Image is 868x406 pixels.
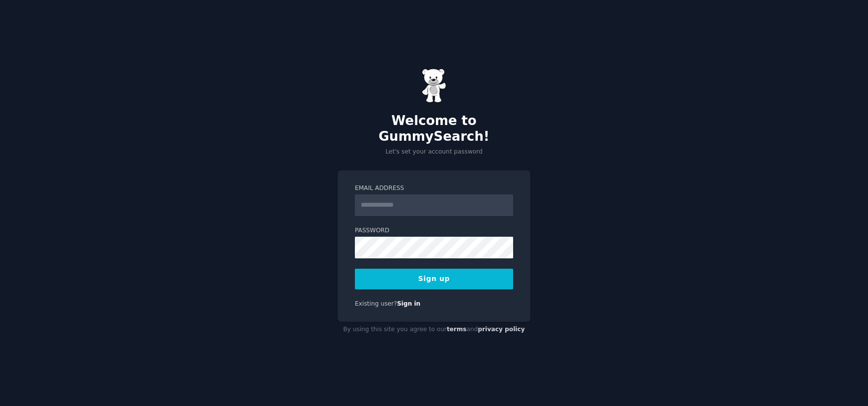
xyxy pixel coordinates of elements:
div: By using this site you agree to our and [338,322,530,338]
label: Password [355,226,513,235]
label: Email Address [355,184,513,193]
h2: Welcome to GummySearch! [338,113,530,144]
img: Gummy Bear [422,68,446,103]
p: Let's set your account password [338,148,530,156]
a: terms [447,326,466,333]
a: Sign in [397,300,421,307]
span: Existing user? [355,300,397,307]
button: Sign up [355,269,513,289]
a: privacy policy [478,326,525,333]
